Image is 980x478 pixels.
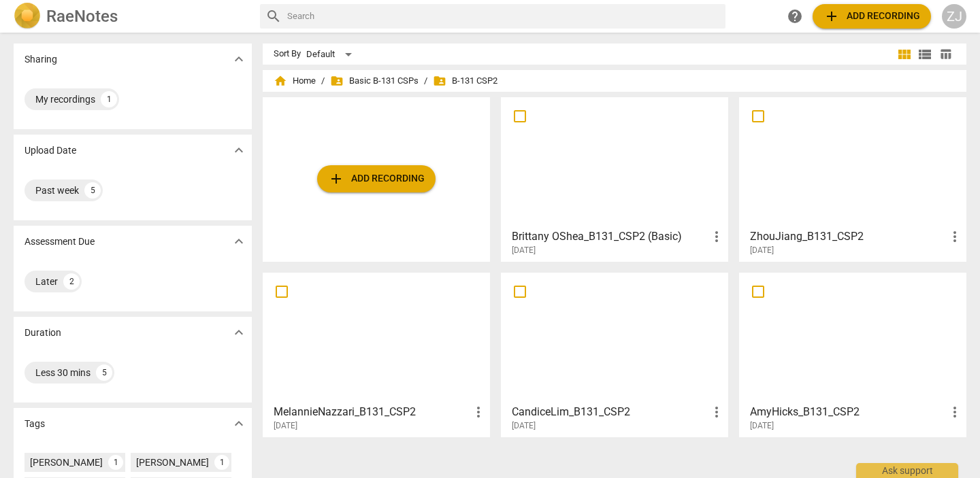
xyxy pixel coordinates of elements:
[214,455,229,470] div: 1
[35,366,91,379] div: Less 30 mins
[229,140,249,160] button: Show more
[24,143,76,158] p: Upload Date
[274,74,287,88] span: home
[231,233,247,250] span: expand_more
[947,228,963,245] span: more_vert
[24,326,61,340] p: Duration
[229,231,249,252] button: Show more
[512,228,708,245] h3: Brittany OShea_B131_CSP2 (Basic)
[231,415,247,432] span: expand_more
[231,324,247,341] span: expand_more
[265,8,282,24] span: search
[744,102,962,256] a: ZhouJiang_B131_CSP2[DATE]
[24,235,95,249] p: Assessment Due
[231,51,247,67] span: expand_more
[813,4,931,29] button: Upload
[14,3,249,30] a: LogoRaeNotes
[512,245,536,256] span: [DATE]
[328,171,425,187] span: Add recording
[856,463,958,478] div: Ask support
[274,49,301,59] div: Sort By
[935,44,955,65] button: Table view
[823,8,840,24] span: add
[942,4,966,29] button: ZJ
[750,228,947,245] h3: ZhouJiang_B131_CSP2
[14,3,41,30] img: Logo
[750,245,774,256] span: [DATE]
[101,91,117,107] div: 1
[306,44,357,65] div: Default
[328,171,344,187] span: add
[330,74,419,88] span: Basic B-131 CSPs
[894,44,915,65] button: Tile view
[896,46,913,63] span: view_module
[35,184,79,197] div: Past week
[84,182,101,199] div: 5
[783,4,807,29] a: Help
[330,74,344,88] span: folder_shared
[787,8,803,24] span: help
[506,102,723,256] a: Brittany OShea_B131_CSP2 (Basic)[DATE]
[24,417,45,431] p: Tags
[317,165,436,192] button: Upload
[274,404,470,420] h3: MelannieNazzari_B131_CSP2
[424,76,427,86] span: /
[708,228,725,245] span: more_vert
[108,455,123,470] div: 1
[917,46,933,63] span: view_list
[506,277,723,431] a: CandiceLim_B131_CSP2[DATE]
[750,420,774,432] span: [DATE]
[744,277,962,431] a: AmyHicks_B131_CSP2[DATE]
[136,456,209,469] div: [PERSON_NAME]
[433,74,446,88] span: folder_shared
[30,456,103,469] div: [PERSON_NAME]
[267,277,485,431] a: MelannieNazzari_B131_CSP2[DATE]
[939,48,952,61] span: table_chart
[708,404,725,420] span: more_vert
[321,76,325,86] span: /
[915,44,935,65] button: List view
[46,7,118,26] h2: RaeNotes
[35,275,58,288] div: Later
[512,420,536,432] span: [DATE]
[231,142,247,158] span: expand_more
[947,404,963,420] span: more_vert
[750,404,947,420] h3: AmyHicks_B131_CSP2
[229,322,249,343] button: Show more
[35,92,95,106] div: My recordings
[433,74,497,88] span: B-131 CSP2
[24,52,57,67] p: Sharing
[96,364,112,381] div: 5
[63,273,80,290] div: 2
[823,8,920,24] span: Add recording
[287,5,720,27] input: Search
[229,413,249,434] button: Show more
[274,420,297,432] span: [DATE]
[229,49,249,69] button: Show more
[512,404,708,420] h3: CandiceLim_B131_CSP2
[274,74,316,88] span: Home
[470,404,487,420] span: more_vert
